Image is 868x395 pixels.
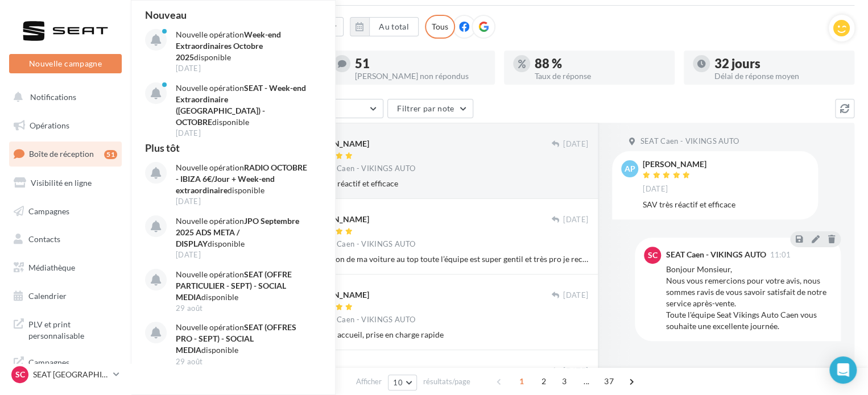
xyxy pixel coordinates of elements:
button: 10 [388,375,417,390]
a: PLV et print personnalisable [7,312,124,346]
span: résultats/page [423,376,470,387]
span: Notifications [30,92,76,102]
a: Médiathèque [7,256,124,280]
span: SC [648,250,658,261]
button: Au total [369,17,419,36]
div: 51 [104,150,117,159]
a: SC SEAT [GEOGRAPHIC_DATA] [9,364,122,385]
span: PLV et print personnalisable [28,317,117,341]
a: Calendrier [7,284,124,308]
span: Médiathèque [28,263,75,272]
span: Boîte de réception [29,149,94,159]
div: Délai de réponse moyen [714,72,845,80]
span: Afficher [356,376,382,387]
div: SAV très réactif et efficace [305,178,588,189]
span: 11:01 [770,251,791,259]
span: 3 [555,372,573,390]
span: SEAT Caen - VIKINGS AUTO [316,239,415,250]
div: Tous [425,15,455,39]
a: Campagnes [7,199,124,223]
div: 88 % [535,57,666,70]
div: [PERSON_NAME] [305,289,369,301]
span: Contacts [28,234,60,244]
a: Contacts [7,227,124,251]
span: ... [577,372,596,390]
span: SEAT Caen - VIKINGS AUTO [316,164,415,174]
span: [DATE] [563,290,588,301]
div: Très bon accueil, prise en charge rapide [305,329,588,340]
div: [PERSON_NAME] [643,160,706,168]
a: Opérations [7,114,124,138]
button: Au total [350,17,419,36]
span: 2 [535,372,553,390]
div: Taux de réponse [535,72,666,80]
span: ap [625,163,635,174]
span: 1 [512,372,531,390]
span: SEAT Caen - VIKINGS AUTO [316,315,415,325]
span: SEAT Caen - VIKINGS AUTO [640,136,739,147]
span: SC [15,369,25,380]
span: Opérations [30,120,69,130]
div: Bonjour Monsieur, Nous vous remercions pour votre avis, nous sommes ravis de vous savoir satisfai... [666,264,832,332]
button: Nouvelle campagne [9,54,122,73]
div: Open Intercom Messenger [829,356,857,384]
span: Campagnes [28,206,69,215]
span: Calendrier [28,291,67,301]
a: Boîte de réception51 [7,142,124,166]
span: [DATE] [643,184,668,194]
span: Campagnes DataOnDemand [28,355,117,379]
span: [DATE] [563,215,588,225]
div: Réparation de ma voiture au top toute l’équipe est super gentil et très pro je recommande !! [305,253,588,265]
div: SEAT Caen - VIKINGS AUTO [666,251,766,259]
div: 32 jours [714,57,845,70]
span: [DATE] [563,366,588,376]
a: Campagnes DataOnDemand [7,350,124,384]
button: Notifications [7,85,119,109]
a: Visibilité en ligne [7,171,124,195]
span: 10 [393,378,403,387]
div: [PERSON_NAME] [305,138,369,149]
span: [DATE] [563,139,588,149]
div: 51 [355,57,486,70]
span: Visibilité en ligne [31,178,92,188]
button: Filtrer par note [387,99,473,118]
span: 37 [600,372,618,390]
div: [PERSON_NAME] non répondus [355,72,486,80]
div: [PERSON_NAME] [305,214,369,225]
p: SEAT [GEOGRAPHIC_DATA] [33,369,109,380]
div: SAV très réactif et efficace [643,199,809,210]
